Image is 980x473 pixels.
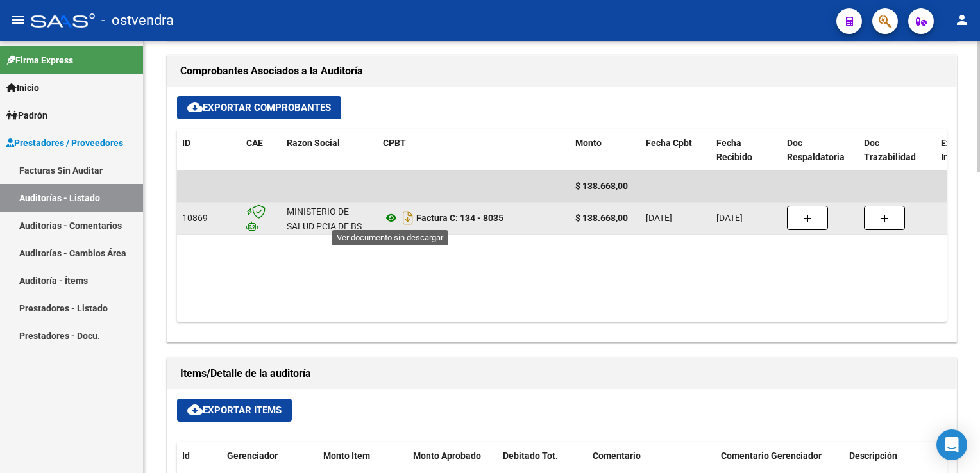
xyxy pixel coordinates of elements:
span: ID [182,138,190,148]
span: Comentario Gerenciador [721,451,822,461]
span: Firma Express [6,53,73,67]
datatable-header-cell: Fecha Cpbt [641,129,711,172]
span: Gerenciador [227,451,278,461]
mat-icon: menu [10,12,26,28]
mat-icon: cloud_download [187,99,203,115]
datatable-header-cell: CAE [241,129,282,172]
span: CPBT [383,138,406,148]
datatable-header-cell: Fecha Recibido [711,129,782,172]
button: Exportar Comprobantes [177,96,341,119]
span: [DATE] [716,213,743,223]
datatable-header-cell: Monto [570,129,641,172]
span: Padrón [6,108,47,122]
datatable-header-cell: Razon Social [282,129,378,172]
span: Exportar Comprobantes [187,102,331,113]
div: MINISTERIO DE SALUD PCIA DE BS AS O. P. [287,204,373,248]
h1: Items/Detalle de la auditoría [180,363,943,384]
datatable-header-cell: CPBT [378,129,570,172]
mat-icon: person [954,12,970,28]
span: Doc Trazabilidad [864,138,916,163]
span: $ 138.668,00 [575,181,628,191]
datatable-header-cell: Doc Trazabilidad [859,129,936,172]
span: Exportar Items [187,404,282,416]
span: Razon Social [287,138,340,148]
span: Id [182,451,190,461]
span: Prestadores / Proveedores [6,136,123,150]
div: Open Intercom Messenger [936,429,967,460]
span: CAE [246,138,263,148]
span: [DATE] [646,213,672,223]
span: Monto [575,138,602,148]
span: Fecha Cpbt [646,138,692,148]
mat-icon: cloud_download [187,402,203,417]
i: Descargar documento [400,208,416,228]
span: Expte. Interno [941,138,970,163]
span: Inicio [6,81,39,95]
span: - ostvendra [101,6,174,35]
button: Exportar Items [177,399,292,422]
strong: $ 138.668,00 [575,213,628,223]
datatable-header-cell: ID [177,129,241,172]
span: Descripción [849,451,897,461]
span: Monto Aprobado [413,451,481,461]
span: Monto Item [323,451,370,461]
span: Comentario [593,451,641,461]
span: Doc Respaldatoria [787,138,845,163]
h1: Comprobantes Asociados a la Auditoría [180,61,943,81]
span: Fecha Recibido [716,138,752,163]
span: Debitado Tot. [503,451,558,461]
datatable-header-cell: Doc Respaldatoria [782,129,859,172]
strong: Factura C: 134 - 8035 [416,213,503,223]
span: 10869 [182,213,208,223]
